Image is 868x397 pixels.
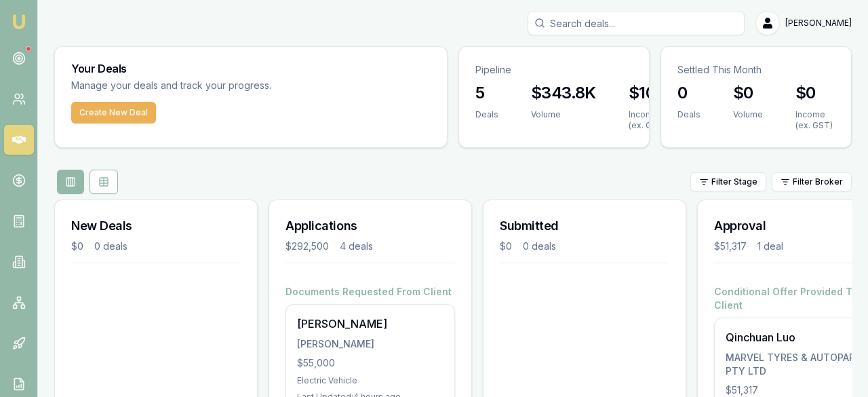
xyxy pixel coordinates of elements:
div: $55,000 [297,356,443,370]
h3: $343.8K [531,82,596,104]
div: Volume [531,109,596,120]
h3: $1000 [629,82,675,104]
button: Filter Broker [772,172,852,191]
h3: Applications [285,216,455,235]
div: [PERSON_NAME] [297,316,443,332]
div: $0 [71,240,83,253]
input: Search deals [528,11,745,35]
div: 1 deal [757,240,783,253]
div: Deals [677,109,701,120]
div: Deals [475,109,498,120]
h3: Submitted [500,216,669,235]
p: Pipeline [475,63,633,77]
div: 4 deals [340,240,373,253]
div: 0 deals [523,240,556,253]
img: emu-icon-u.png [11,14,27,30]
div: $0 [500,240,512,253]
h3: New Deals [71,216,241,235]
div: [PERSON_NAME] [297,337,443,351]
p: Settled This Month [677,63,835,77]
button: Create New Deal [71,102,156,124]
span: Filter Broker [793,176,843,187]
p: Manage your deals and track your progress. [71,78,418,94]
h3: 0 [677,82,701,104]
button: Filter Stage [690,172,766,191]
div: $292,500 [285,240,329,253]
h3: $0 [795,82,835,104]
span: Filter Stage [711,176,757,187]
h3: Your Deals [71,63,431,74]
div: Electric Vehicle [297,375,443,386]
span: [PERSON_NAME] [785,18,852,29]
div: $51,317 [714,240,747,253]
div: Income (ex. GST) [795,109,835,131]
h3: $0 [733,82,763,104]
div: 0 deals [94,240,127,253]
div: Volume [733,109,763,120]
div: Income (ex. GST) [629,109,675,131]
h4: Documents Requested From Client [285,285,455,299]
h3: 5 [475,82,498,104]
